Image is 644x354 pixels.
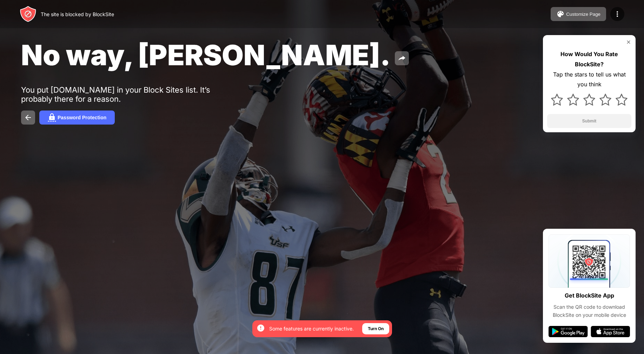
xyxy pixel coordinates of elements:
[368,325,384,332] div: Turn On
[551,94,563,106] img: star.svg
[567,94,579,106] img: star.svg
[556,10,565,18] img: pallet.svg
[48,113,56,122] img: password.svg
[565,290,614,301] div: Get BlockSite App
[41,11,114,17] div: The site is blocked by BlockSite
[599,94,611,106] img: star.svg
[269,325,354,332] div: Some features are currently inactive.
[547,114,631,128] button: Submit
[591,326,630,337] img: app-store.svg
[551,7,606,21] button: Customize Page
[21,85,238,103] div: You put [DOMAIN_NAME] in your Block Sites list. It’s probably there for a reason.
[398,54,406,62] img: share.svg
[39,111,115,125] button: Password Protection
[549,234,630,288] img: qrcode.svg
[566,12,600,17] div: Customize Page
[549,303,630,319] div: Scan the QR code to download BlockSite on your mobile device
[257,324,265,332] img: error-circle-white.svg
[547,49,631,69] div: How Would You Rate BlockSite?
[616,94,628,106] img: star.svg
[549,326,588,337] img: google-play.svg
[626,39,631,45] img: rate-us-close.svg
[58,115,106,120] div: Password Protection
[24,113,32,122] img: back.svg
[583,94,595,106] img: star.svg
[21,38,391,72] span: No way, [PERSON_NAME].
[20,6,36,22] img: header-logo.svg
[613,10,622,18] img: menu-icon.svg
[547,69,631,90] div: Tap the stars to tell us what you think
